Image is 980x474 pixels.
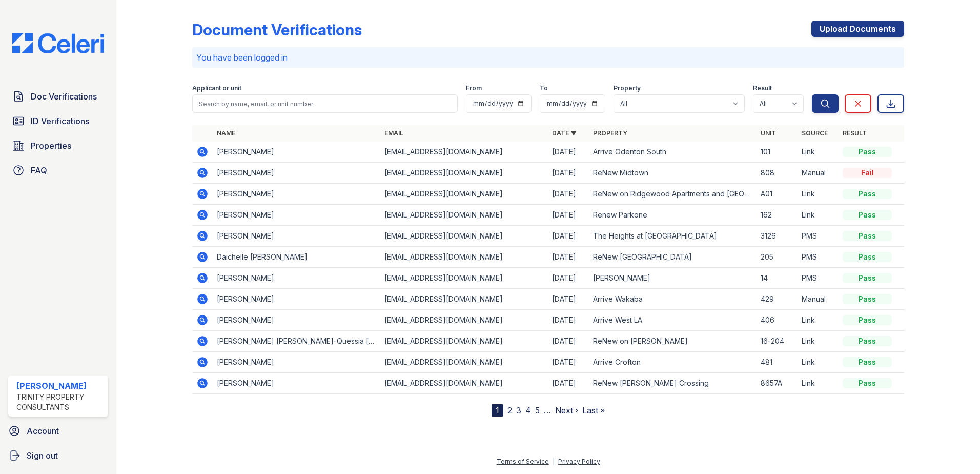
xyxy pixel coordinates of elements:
span: Properties [31,140,71,152]
td: [EMAIL_ADDRESS][DOMAIN_NAME] [380,205,548,226]
a: Sign out [4,445,112,466]
div: Pass [843,378,892,388]
a: 3 [516,405,521,416]
td: The Heights at [GEOGRAPHIC_DATA] [589,226,757,247]
td: [EMAIL_ADDRESS][DOMAIN_NAME] [380,247,548,268]
td: ReNew on Ridgewood Apartments and [GEOGRAPHIC_DATA] [589,184,757,205]
td: ReNew [PERSON_NAME] Crossing [589,373,757,394]
div: Pass [843,273,892,283]
td: Link [798,373,839,394]
span: ID Verifications [31,115,89,127]
div: [PERSON_NAME] [16,380,104,392]
td: 101 [757,142,798,163]
a: Upload Documents [811,21,904,37]
td: 14 [757,268,798,289]
td: ReNew Midtown [589,163,757,184]
div: Pass [843,294,892,304]
td: [PERSON_NAME] [213,226,380,247]
td: [PERSON_NAME] [213,352,380,373]
td: ReNew [GEOGRAPHIC_DATA] [589,247,757,268]
td: PMS [798,268,839,289]
td: [EMAIL_ADDRESS][DOMAIN_NAME] [380,310,548,331]
td: [DATE] [548,289,589,310]
a: Source [802,129,828,137]
td: [DATE] [548,247,589,268]
td: A01 [757,184,798,205]
a: ID Verifications [8,111,108,131]
td: Renew Parkone [589,205,757,226]
img: CE_Logo_Blue-a8612792a0a2168367f1c8372b55b34899dd931a85d93a1a3d3e32e68fde9ad4.png [4,33,112,53]
td: Link [798,142,839,163]
span: Sign out [27,449,58,462]
td: [PERSON_NAME] [213,373,380,394]
label: From [466,84,482,92]
td: Arrive Wakaba [589,289,757,310]
div: Pass [843,252,892,262]
td: [EMAIL_ADDRESS][DOMAIN_NAME] [380,163,548,184]
span: … [544,404,551,417]
span: Account [27,425,59,437]
td: 406 [757,310,798,331]
td: Arrive Crofton [589,352,757,373]
a: Privacy Policy [558,458,600,465]
td: 3126 [757,226,798,247]
td: [DATE] [548,142,589,163]
td: [DATE] [548,310,589,331]
td: [PERSON_NAME] [213,184,380,205]
td: Link [798,331,839,352]
td: Link [798,310,839,331]
td: [EMAIL_ADDRESS][DOMAIN_NAME] [380,142,548,163]
td: [PERSON_NAME] [213,163,380,184]
td: [PERSON_NAME] [213,310,380,331]
span: FAQ [31,164,47,176]
td: ReNew on [PERSON_NAME] [589,331,757,352]
div: Pass [843,231,892,241]
label: Property [614,84,641,92]
a: Email [384,129,403,137]
td: 162 [757,205,798,226]
td: PMS [798,226,839,247]
td: 808 [757,163,798,184]
td: Link [798,184,839,205]
input: Search by name, email, or unit number [192,94,458,113]
div: Pass [843,357,892,367]
div: Pass [843,210,892,220]
td: Manual [798,289,839,310]
div: Fail [843,168,892,178]
a: Name [217,129,235,137]
td: [PERSON_NAME] [589,268,757,289]
td: [EMAIL_ADDRESS][DOMAIN_NAME] [380,268,548,289]
label: Result [753,84,772,92]
td: [PERSON_NAME] [213,205,380,226]
a: Next › [555,405,578,416]
td: Link [798,352,839,373]
td: PMS [798,247,839,268]
td: Arrive West LA [589,310,757,331]
div: Pass [843,189,892,199]
a: Property [593,129,627,137]
td: [PERSON_NAME] [213,289,380,310]
a: Date ▼ [552,129,577,137]
div: | [553,458,555,465]
td: [PERSON_NAME] [PERSON_NAME]-Quessia [PERSON_NAME] [213,331,380,352]
td: [EMAIL_ADDRESS][DOMAIN_NAME] [380,289,548,310]
div: Trinity Property Consultants [16,392,104,412]
a: Doc Verifications [8,86,108,107]
td: Manual [798,163,839,184]
div: 1 [492,404,503,417]
a: Unit [761,129,776,137]
td: [PERSON_NAME] [213,268,380,289]
a: Account [4,421,112,441]
td: [DATE] [548,268,589,289]
td: [EMAIL_ADDRESS][DOMAIN_NAME] [380,331,548,352]
span: Doc Verifications [31,90,97,103]
a: Last » [582,405,605,416]
a: Result [843,129,867,137]
td: [DATE] [548,163,589,184]
td: Link [798,205,839,226]
div: Pass [843,147,892,157]
a: Properties [8,135,108,156]
label: Applicant or unit [192,84,241,92]
td: [DATE] [548,184,589,205]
